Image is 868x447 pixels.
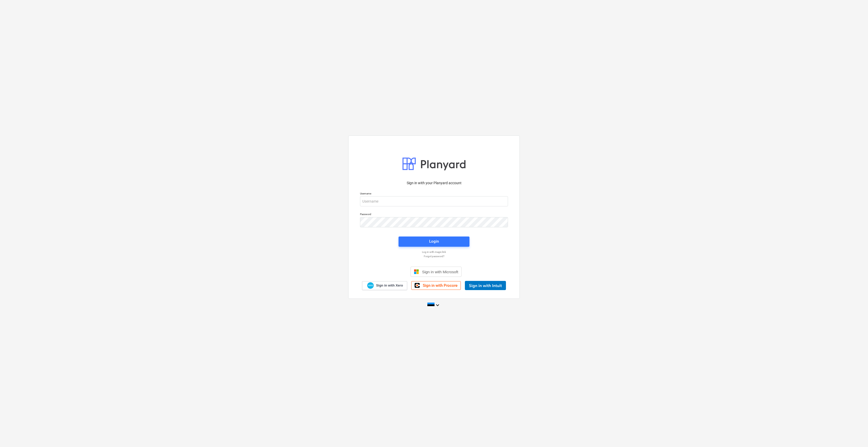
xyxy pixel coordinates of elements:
[422,270,458,274] span: Sign in with Microsoft
[360,213,508,217] p: Password
[423,283,457,288] span: Sign in with Procore
[357,250,511,254] a: Log in with magic link
[435,302,441,308] i: keyboard_arrow_down
[357,255,511,258] a: Forgot password?
[360,180,508,186] p: Sign in with your Planyard account
[362,281,407,290] a: Sign in with Xero
[414,269,419,274] img: Microsoft logo
[367,282,374,289] img: Xero logo
[411,281,461,290] a: Sign in with Procore
[360,196,508,206] input: Username
[399,237,469,247] button: Login
[360,192,508,196] p: Username
[429,238,439,245] div: Login
[376,283,403,288] span: Sign in with Xero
